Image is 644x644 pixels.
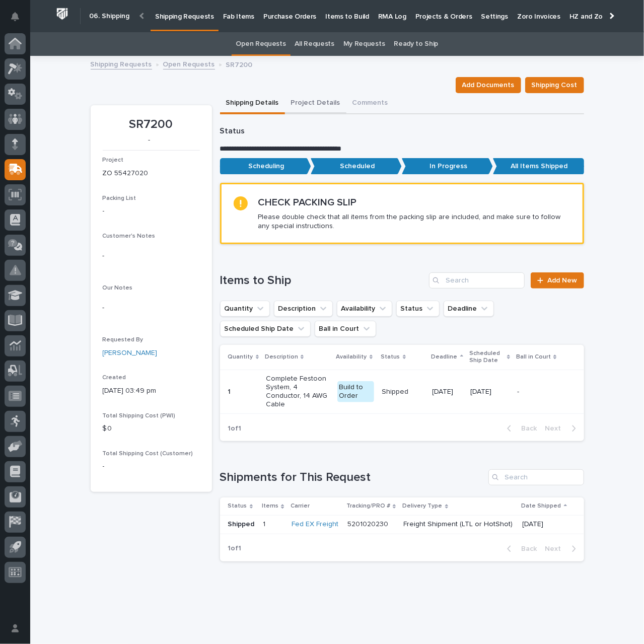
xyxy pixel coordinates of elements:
a: Open Requests [236,32,286,56]
p: [DATE] [433,388,462,396]
p: In Progress [402,158,493,175]
tr: Shipped11 Fed EX Freight 52010202305201020230 Freight Shipment (LTL or HotShot)[DATE] [220,515,584,534]
p: Ball in Court [516,351,551,363]
p: 1 of 1 [220,536,250,561]
span: Back [516,424,537,433]
p: Complete Festoon System, 4 Conductor, 14 AWG Cable [266,375,329,408]
button: Project Details [285,93,346,114]
p: All Items Shipped [493,158,584,175]
p: Deadline [432,351,458,363]
p: Freight Shipment (LTL or HotShot) [404,520,515,529]
button: Availability [337,301,392,317]
button: Notifications [5,6,26,27]
p: Shipped [382,388,424,396]
h1: Shipments for This Request [220,470,484,485]
button: Ball in Court [315,321,376,337]
img: Workspace Logo [53,5,71,23]
button: Scheduled Ship Date [220,321,311,337]
p: Scheduled [311,158,402,175]
button: Status [396,301,440,317]
span: Our Notes [103,285,133,291]
p: Status [220,126,584,136]
p: Please double check that all items from the packing slip are included, and make sure to follow an... [258,212,570,231]
a: Open Requests [163,58,215,69]
span: Customer's Notes [103,233,156,239]
p: SR7200 [103,117,200,132]
tr: 11 Complete Festoon System, 4 Conductor, 14 AWG CableBuild to OrderShipped[DATE][DATE]- [220,370,584,413]
button: Description [274,301,333,317]
p: 1 [228,386,233,396]
span: Created [103,375,126,381]
p: Status [228,500,247,512]
span: Project [103,157,124,163]
input: Search [429,272,525,289]
p: [DATE] [523,520,568,529]
button: Deadline [444,301,494,317]
span: Shipping Cost [532,79,578,91]
button: Add Documents [456,77,521,93]
span: Back [516,544,537,553]
h2: CHECK PACKING SLIP [258,196,356,208]
button: Next [541,544,584,553]
p: Description [265,351,298,363]
a: [PERSON_NAME] [103,348,158,359]
p: Shipped [228,520,255,529]
p: [DATE] [470,388,510,396]
div: Build to Order [337,381,374,402]
p: - [103,136,196,145]
button: Back [499,544,541,553]
p: Items [262,500,278,512]
p: - [103,251,200,261]
a: All Requests [295,32,334,56]
input: Search [488,469,584,485]
p: 1 of 1 [220,416,250,441]
span: Next [545,544,567,553]
button: Shipping Details [220,93,285,114]
span: Packing List [103,195,136,201]
p: - [517,388,559,396]
div: Notifications [13,12,26,28]
a: Ready to Ship [394,32,438,56]
span: Total Shipping Cost (Customer) [103,451,193,457]
p: Delivery Type [403,500,443,512]
p: Scheduling [220,158,311,175]
p: - [103,206,200,217]
p: Date Shipped [522,500,561,512]
button: Comments [346,93,394,114]
a: My Requests [343,32,385,56]
p: [DATE] 03:49 pm [103,386,200,396]
h2: 06. Shipping [89,12,129,21]
span: Requested By [103,337,144,343]
p: SR7200 [226,58,253,69]
a: Shipping Requests [91,58,152,69]
p: Quantity [228,351,253,363]
span: Total Shipping Cost (PWI) [103,413,176,419]
button: Shipping Cost [525,77,584,93]
p: 1 [263,518,267,529]
button: Back [499,424,541,433]
a: Fed EX Freight [292,520,338,529]
p: Status [381,351,400,363]
p: Tracking/PRO # [346,500,390,512]
button: Quantity [220,301,270,317]
span: Next [545,424,567,433]
p: Carrier [291,500,310,512]
p: - [103,461,200,472]
p: Availability [336,351,367,363]
p: 5201020230 [347,518,390,529]
p: Scheduled Ship Date [469,348,505,367]
p: ZO 55427020 [103,168,200,179]
p: $ 0 [103,423,200,434]
span: Add New [548,277,578,284]
h1: Items to Ship [220,273,425,288]
span: Add Documents [462,79,515,91]
a: Add New [531,272,584,289]
p: - [103,303,200,313]
button: Next [541,424,584,433]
